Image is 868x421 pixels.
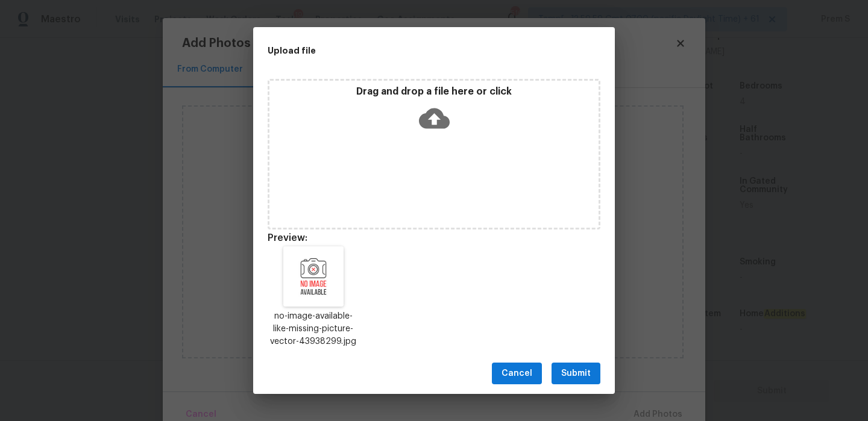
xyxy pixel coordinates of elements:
h2: Upload file [268,44,546,57]
span: Cancel [502,366,532,381]
button: Cancel [492,363,542,385]
p: Drag and drop a file here or click [269,86,599,98]
p: no-image-available-like-missing-picture-vector-43938299.jpg [268,310,359,348]
button: Submit [552,363,600,385]
img: Z [283,246,344,307]
span: Submit [561,366,591,381]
